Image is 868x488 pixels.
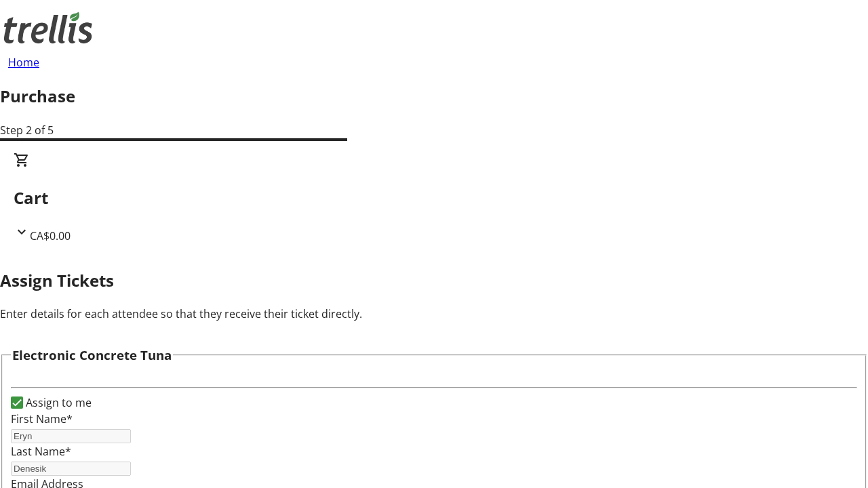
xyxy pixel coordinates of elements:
label: Assign to me [23,394,92,411]
div: CartCA$0.00 [14,152,854,244]
span: CA$0.00 [30,228,71,243]
label: First Name* [11,411,73,426]
h2: Cart [14,186,854,210]
h3: Electronic Concrete Tuna [12,346,172,365]
label: Last Name* [11,444,71,459]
